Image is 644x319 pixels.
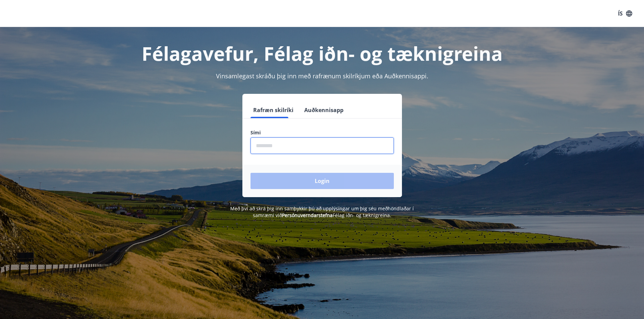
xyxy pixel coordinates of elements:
button: Auðkennisapp [302,102,346,118]
label: Sími [251,129,394,136]
button: Rafræn skilríki [251,102,296,118]
a: Persónuverndarstefna [282,212,333,218]
button: ÍS [614,7,636,20]
span: Vinsamlegast skráðu þig inn með rafrænum skilríkjum eða Auðkennisappi. [216,72,428,80]
h1: Félagavefur, Félag iðn- og tæknigreina [87,41,557,66]
span: Með því að skrá þig inn samþykkir þú að upplýsingar um þig séu meðhöndlaðar í samræmi við Félag i... [230,205,414,218]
